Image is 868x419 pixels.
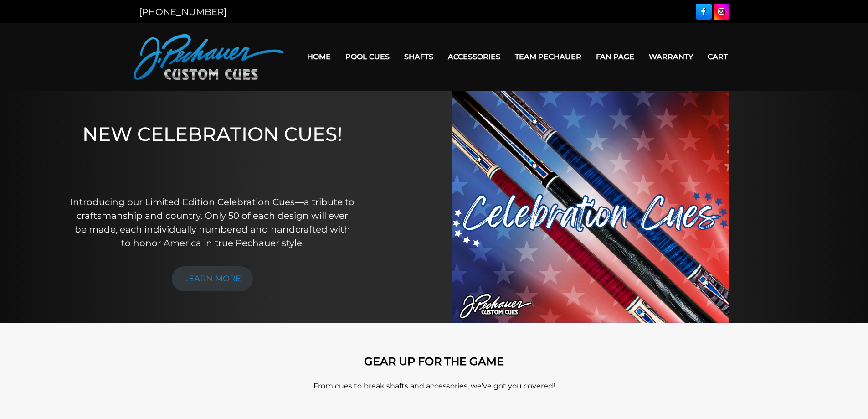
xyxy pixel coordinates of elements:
a: LEARN MORE [172,266,253,291]
a: Home [300,45,338,68]
p: From cues to break shafts and accessories, we’ve got you covered! [175,381,694,392]
a: Fan Page [589,45,642,68]
p: Introducing our Limited Edition Celebration Cues—a tribute to craftsmanship and country. Only 50 ... [70,195,355,250]
a: Shafts [397,45,441,68]
img: Pechauer Custom Cues [134,34,284,80]
a: Accessories [441,45,508,68]
a: Pool Cues [338,45,397,68]
a: Team Pechauer [508,45,589,68]
a: Cart [700,45,735,68]
a: Warranty [642,45,700,68]
strong: GEAR UP FOR THE GAME [364,355,504,368]
a: [PHONE_NUMBER] [139,6,226,17]
h1: NEW CELEBRATION CUES! [70,123,355,182]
